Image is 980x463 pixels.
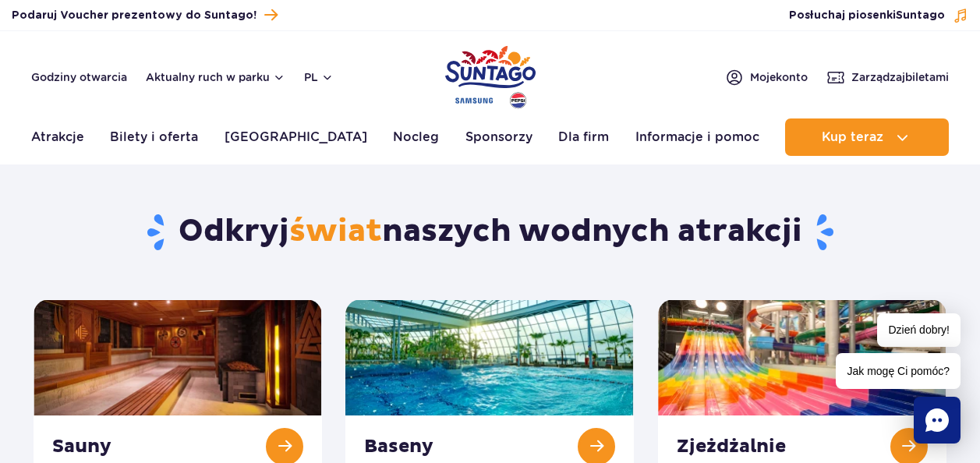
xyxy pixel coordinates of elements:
a: Dla firm [558,118,609,156]
a: Park of Poland [445,39,536,111]
span: świat [289,212,382,251]
a: Zarządzajbiletami [826,68,949,87]
a: Informacje i pomoc [635,118,759,156]
span: Moje konto [750,69,808,85]
a: [GEOGRAPHIC_DATA] [225,118,367,156]
button: Posłuchaj piosenkiSuntago [789,8,968,23]
span: Zarządzaj biletami [851,69,949,85]
a: Godziny otwarcia [31,69,127,85]
span: Podaruj Voucher prezentowy do Suntago! [12,8,256,23]
a: Sponsorzy [465,118,532,156]
button: Aktualny ruch w parku [146,71,285,83]
button: pl [304,69,334,85]
span: Suntago [896,10,945,21]
span: Dzień dobry! [877,313,961,347]
a: Bilety i oferta [110,118,198,156]
div: Chat [914,397,961,444]
a: Podaruj Voucher prezentowy do Suntago! [12,5,278,26]
span: Posłuchaj piosenki [789,8,945,23]
span: Kup teraz [822,130,883,144]
h1: Odkryj naszych wodnych atrakcji [34,212,946,253]
a: Mojekonto [725,68,808,87]
a: Atrakcje [31,118,84,156]
button: Kup teraz [785,118,949,156]
a: Nocleg [393,118,439,156]
span: Jak mogę Ci pomóc? [836,353,961,389]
